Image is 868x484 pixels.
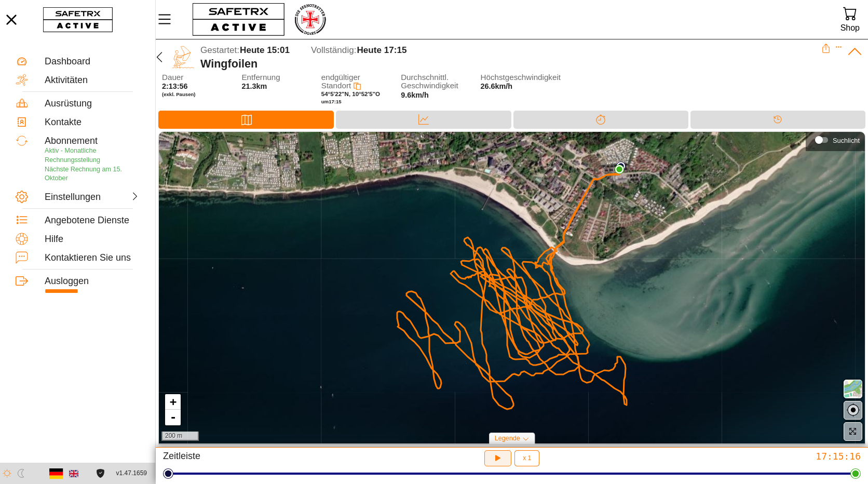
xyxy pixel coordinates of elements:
button: Zurücü [151,44,168,71]
div: Shop [840,21,860,35]
img: WINGFOILING.svg [171,45,195,69]
span: Legende [495,435,520,442]
span: 54°5'22"N, 10°52'5"O [321,91,380,97]
div: Hilfe [45,234,140,245]
a: Zoom out [165,410,181,425]
span: endgültiger Standort [321,73,360,90]
img: ModeDark.svg [17,469,25,478]
img: PathEnd.svg [615,165,624,174]
div: Karte [158,111,334,129]
img: Activities.svg [16,74,28,86]
img: ContactUs.svg [16,251,28,264]
span: Gestartet: [200,45,239,55]
div: Suchlicht [811,132,860,148]
div: Angebotene Dienste [45,215,140,226]
span: Höchstgeschwindigkeit [481,73,547,82]
a: Zoom in [165,394,181,410]
div: Trennung [513,111,688,129]
img: Help.svg [16,233,28,245]
span: 26.6km/h [481,82,513,90]
div: Kontakte [45,117,140,128]
span: Heute 15:01 [240,45,290,55]
span: Entfernung [241,73,308,82]
img: Subscription.svg [16,135,28,147]
span: 2:13:56 [162,82,188,90]
span: Durchschnittl. Geschwindigkeit [401,73,467,90]
img: Equipment.svg [16,97,28,110]
button: Englishc [65,465,83,482]
span: (exkl. Pausen) [162,91,228,98]
span: Nächste Rechnung am 15. Oktober [45,166,122,182]
span: Dauer [162,73,228,82]
button: MenÜ [156,8,182,30]
div: Daten [336,111,511,129]
div: Wingfoilen [200,57,821,71]
div: Suchlicht [833,137,860,144]
span: um 17:15 [321,99,342,104]
div: Kontaktieren Sie uns [45,252,140,264]
button: v1.47.1659 [110,465,153,482]
button: x 1 [514,450,539,466]
img: de.svg [49,466,63,480]
div: Aktivitäten [45,75,140,86]
img: PathStart.svg [616,162,626,171]
span: v1.47.1659 [116,468,147,479]
span: 21.3km [241,82,267,90]
div: Timeline [690,111,865,129]
div: 17:15:16 [630,450,861,462]
div: Abonnement [45,136,140,147]
div: Ausloggen [45,276,140,287]
img: ModeLight.svg [3,469,11,478]
div: Zeitleiste [163,450,394,466]
button: Erweitern [835,44,843,51]
div: Einstellungen [45,192,90,203]
img: RescueLogo.png [293,3,327,36]
span: 9.6km/h [401,91,429,99]
span: Aktiv - Monatliche Rechnungsstellung [45,147,100,164]
button: Deutsch [47,465,65,482]
a: Lizenzvereinbarung [93,469,107,478]
span: Vollständig: [311,45,356,55]
div: Ausrüstung [45,98,140,110]
img: en.svg [69,469,78,478]
div: Dashboard [45,56,140,68]
span: x 1 [523,455,531,461]
span: Heute 17:15 [357,45,406,55]
div: 200 m [161,432,199,441]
